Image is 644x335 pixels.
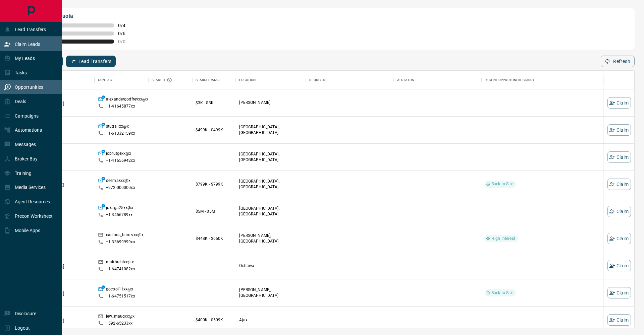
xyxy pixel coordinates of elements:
div: Search Range [192,71,236,89]
p: +592- 65233xx [106,321,133,326]
p: [PERSON_NAME], [GEOGRAPHIC_DATA] [239,233,303,244]
div: AI Status [394,71,481,89]
p: $448K - $650K [196,236,233,242]
div: Search [152,71,174,89]
button: Claim [607,287,631,298]
button: Claim [607,151,631,163]
div: Recent Opportunities (30d) [485,71,534,89]
p: joxaga25xx@x [106,205,133,212]
span: High Interest [489,236,518,242]
p: [PERSON_NAME] [239,100,303,106]
p: alexandergodfreyxx@x [106,96,148,104]
p: +1- 61332159xx [106,131,135,136]
p: gocool11xx@x [106,286,133,293]
p: [GEOGRAPHIC_DATA], [GEOGRAPHIC_DATA] [239,124,303,136]
button: Claim [607,97,631,109]
span: 0 / 6 [118,31,133,36]
button: Claim [607,124,631,136]
p: +1- 41645877xx [106,104,135,109]
p: $799K - $799K [196,181,233,187]
button: Lead Transfers [66,56,116,67]
p: jew_maugxx@x [106,314,135,321]
button: Refresh [601,56,635,67]
p: $499K - $499K [196,127,233,133]
div: Requests [309,71,326,89]
button: Claim [607,260,631,271]
p: [GEOGRAPHIC_DATA], [GEOGRAPHIC_DATA] [239,206,303,217]
div: Requests [306,71,393,89]
button: Claim [607,233,631,244]
button: Claim [607,206,631,217]
p: [GEOGRAPHIC_DATA], [GEOGRAPHIC_DATA] [239,151,303,163]
span: 0 / 4 [118,23,133,28]
div: Name [24,71,95,89]
p: deemakxx@x [106,178,130,185]
div: Location [236,71,306,89]
p: My Daily Quota [36,12,133,20]
p: Oshawa [239,263,303,269]
p: +972- 000000xx [106,185,135,191]
p: $5M - $5M [196,208,233,214]
p: $3K - $3K [196,100,233,106]
p: jobrutgexx@x [106,151,131,158]
p: +1- 33699999xx [106,239,135,245]
p: stuga1xx@x [106,124,129,131]
p: Ajax [239,317,303,323]
div: Recent Opportunities (30d) [481,71,604,89]
p: maithrehixx@x [106,259,134,266]
div: Contact [95,71,148,89]
button: Claim [607,179,631,190]
div: Location [239,71,256,89]
div: AI Status [397,71,414,89]
div: Contact [98,71,114,89]
span: Back to Site [489,181,516,187]
p: +1- 41656942xx [106,158,135,163]
span: 0 / 0 [118,39,133,44]
button: Claim [607,314,631,326]
p: +1- 64751517xx [106,293,135,299]
p: [PERSON_NAME], [GEOGRAPHIC_DATA] [239,287,303,298]
p: casinos_barns.xx@x [106,232,144,239]
span: Back to Site [489,290,516,296]
p: +1- 64741082xx [106,266,135,272]
p: [GEOGRAPHIC_DATA], [GEOGRAPHIC_DATA] [239,179,303,190]
div: Search Range [196,71,221,89]
p: $400K - $509K [196,317,233,323]
p: +1- 3456789xx [106,212,133,218]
